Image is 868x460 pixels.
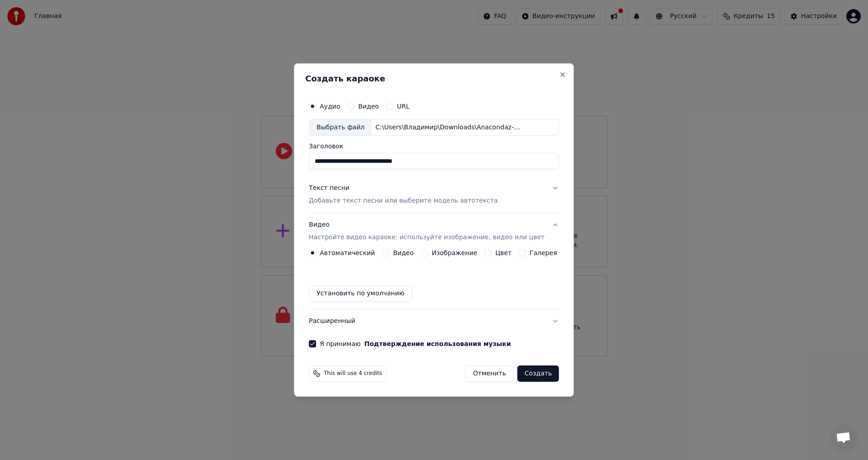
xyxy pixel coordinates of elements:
[309,309,559,333] button: Расширенный
[358,103,379,109] label: Видео
[305,75,562,83] h2: Создать караоке
[530,250,557,256] label: Галерея
[309,143,559,150] label: Заголовок
[309,249,559,309] div: ВидеоНастройте видео караоке: используйте изображение, видео или цвет
[309,221,544,242] div: Видео
[372,123,525,132] div: C:\Users\Владимир\Downloads\Anacondaz-Sliwkom-world79.spcs.bio.mp3
[309,233,544,242] p: Настройте видео караоке: используйте изображение, видео или цвет
[495,250,512,256] label: Цвет
[397,103,410,109] label: URL
[309,197,498,206] p: Добавьте текст песни или выберите модель автотекста
[309,119,372,136] div: Выбрать файл
[309,213,559,250] button: ВидеоНастройте видео караоке: используйте изображение, видео или цвет
[309,285,412,302] button: Установить по умолчанию
[320,250,375,256] label: Автоматический
[517,365,559,382] button: Создать
[324,370,382,377] span: This will use 4 credits
[364,341,511,347] button: Я принимаю
[465,365,514,382] button: Отменить
[393,250,414,256] label: Видео
[309,177,559,213] button: Текст песниДобавьте текст песни или выберите модель автотекста
[432,250,477,256] label: Изображение
[309,184,349,193] div: Текст песни
[320,103,340,109] label: Аудио
[320,341,511,347] label: Я принимаю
